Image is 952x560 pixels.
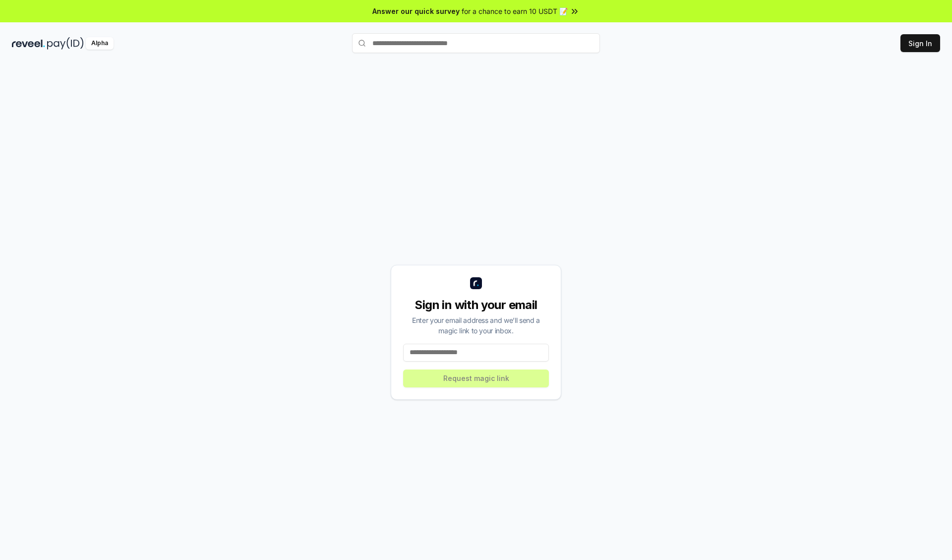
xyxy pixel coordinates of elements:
img: logo_small [470,277,482,289]
button: Sign In [900,34,940,52]
img: reveel_dark [12,37,45,50]
div: Sign in with your email [403,297,549,313]
div: Enter your email address and we’ll send a magic link to your inbox. [403,315,549,336]
span: for a chance to earn 10 USDT 📝 [462,6,568,16]
img: pay_id [47,37,84,50]
div: Alpha [86,37,114,50]
span: Answer our quick survey [372,6,460,16]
